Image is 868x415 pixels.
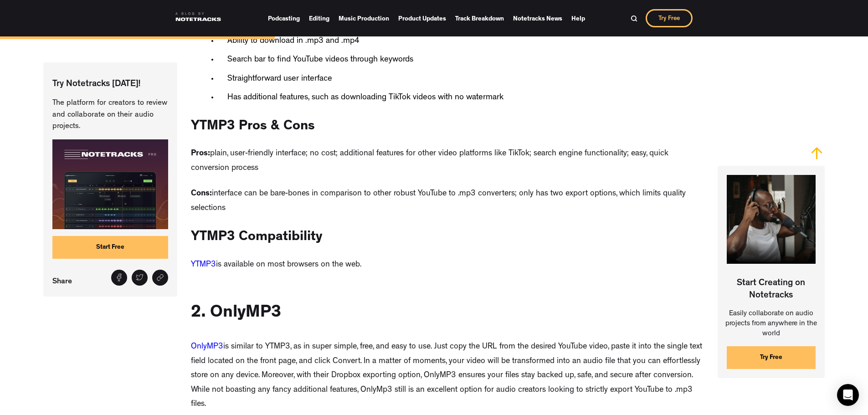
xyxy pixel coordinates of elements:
a: Notetracks News [513,12,562,25]
a: Tweet [132,269,148,285]
p: interface can be bare-bones in comparison to other robust YouTube to .mp3 converters; only has tw... [191,187,704,216]
a: Try Free [646,9,693,27]
p: Share [52,274,77,287]
img: Search Bar [631,15,637,22]
h2: 2. OnlyMP3 [191,303,281,325]
div: Open Intercom Messenger [837,384,859,406]
p: Easily collaborate on audio projects from anywhere in the world [718,308,825,339]
img: Share link icon [156,273,164,281]
h3: YTMP3 Compatibility [191,230,322,247]
a: Try Free [727,346,816,369]
p: Start Creating on Notetracks [718,270,825,302]
strong: Cons: [191,190,212,198]
a: Track Breakdown [455,12,504,25]
h3: YTMP3 Pros & Cons [191,119,315,136]
p: plain, user-friendly interface; no cost; additional features for other video platforms like TikTo... [191,147,704,176]
a: Music Production [339,12,389,25]
li: Has additional features, such as downloading TikTok videos with no watermark [218,91,503,105]
a: Editing [309,12,329,25]
a: OnlyMP3 [191,343,223,351]
a: Podcasting [268,12,300,25]
a: Help [571,12,585,25]
li: Search bar to find YouTube videos through keywords [218,53,503,67]
a: Start Free [52,236,168,258]
a: Product Updates [398,12,446,25]
strong: Pros: [191,150,210,158]
a: Share on Facebook [111,269,127,285]
p: The platform for creators to review and collaborate on their audio projects. [52,97,168,133]
a: YTMP3 [191,261,216,269]
p: is available on most browsers on the web. [191,258,361,273]
p: Try Notetracks [DATE]! [52,78,168,91]
li: Straightforward user interface [218,72,503,86]
p: is similar to YTMP3, as in super simple, free, and easy to use. Just copy the URL from the desire... [191,340,704,412]
li: Ability to download in .mp3 and .mp4 [218,34,503,48]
